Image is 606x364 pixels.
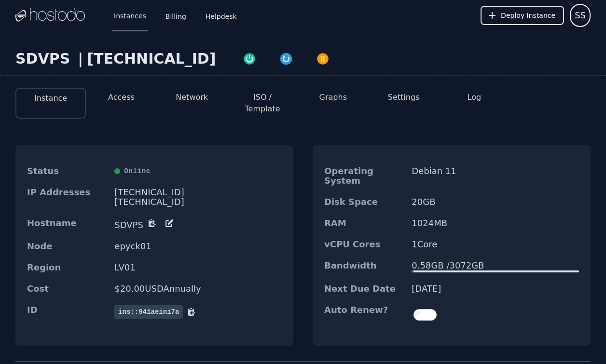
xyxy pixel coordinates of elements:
[231,50,268,66] button: Power On
[27,242,107,251] dt: Node
[108,92,135,103] button: Access
[319,92,347,103] button: Graphs
[114,305,183,319] span: ins::941aeini7a
[114,197,282,207] div: [TECHNICAL_ID]
[412,197,579,207] dd: 20 GB
[468,92,482,103] button: Log
[279,52,293,66] img: Restart
[324,261,404,272] dt: Bandwidth
[87,50,216,67] div: [TECHNICAL_ID]
[27,263,107,272] dt: Region
[114,284,282,294] dd: $ 20.00 USD Annually
[74,50,87,67] div: |
[388,92,420,103] button: Settings
[575,9,586,22] span: SS
[15,8,85,23] img: Logo
[27,218,107,230] dt: Hostname
[268,50,304,66] button: Restart
[15,50,74,67] div: SDVPS
[324,240,404,249] dt: vCPU Cores
[27,284,107,294] dt: Cost
[176,92,208,103] button: Network
[114,242,282,251] dd: epyck01
[570,4,591,27] button: User menu
[324,218,404,228] dt: RAM
[114,218,282,230] dd: SDVPS
[412,166,579,186] dd: Debian 11
[34,93,67,104] button: Instance
[324,197,404,207] dt: Disk Space
[412,284,579,294] dd: [DATE]
[27,166,107,176] dt: Status
[243,52,256,66] img: Power On
[114,166,282,176] div: Online
[501,11,555,20] span: Deploy Instance
[27,305,107,319] dt: ID
[324,284,404,294] dt: Next Due Date
[304,50,341,66] button: Power Off
[324,166,404,186] dt: Operating System
[235,92,290,115] button: ISO / Template
[412,240,579,249] dd: 1 Core
[316,52,330,66] img: Power Off
[27,188,107,207] dt: IP Addresses
[481,6,564,25] button: Deploy Instance
[412,261,579,270] div: 0.58 GB / 3072 GB
[324,305,404,324] dt: Auto Renew?
[114,263,282,272] dd: LV01
[412,218,579,228] dd: 1024 MB
[114,188,282,197] div: [TECHNICAL_ID]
